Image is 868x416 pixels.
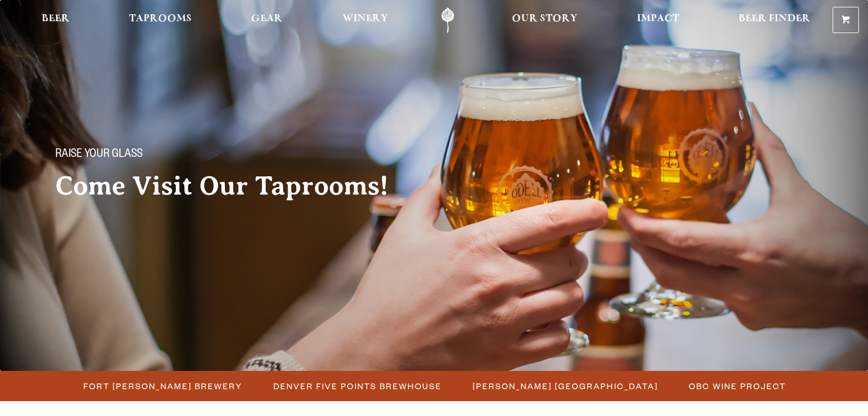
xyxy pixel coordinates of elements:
a: Denver Five Points Brewhouse [267,378,447,394]
span: Beer [42,14,70,23]
span: Fort [PERSON_NAME] Brewery [83,378,243,394]
span: Beer Finder [738,14,810,23]
a: Fort [PERSON_NAME] Brewery [76,378,248,394]
a: Taprooms [122,7,199,33]
a: Beer Finder [731,7,818,33]
span: [PERSON_NAME] [GEOGRAPHIC_DATA] [473,378,658,394]
a: Beer [34,7,77,33]
a: OBC Wine Project [682,378,792,394]
span: Winery [342,14,388,23]
span: OBC Wine Project [689,378,786,394]
a: Odell Home [426,7,469,33]
h2: Come Visit Our Taprooms! [55,172,411,200]
span: Gear [251,14,282,23]
span: Denver Five Points Brewhouse [273,378,442,394]
span: Impact [637,14,679,23]
span: Taprooms [129,14,192,23]
a: Gear [244,7,290,33]
a: Winery [335,7,395,33]
span: Our Story [512,14,578,23]
a: Impact [629,7,687,33]
a: [PERSON_NAME] [GEOGRAPHIC_DATA] [466,378,664,394]
span: Raise your glass [55,148,143,163]
a: Our Story [504,7,585,33]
